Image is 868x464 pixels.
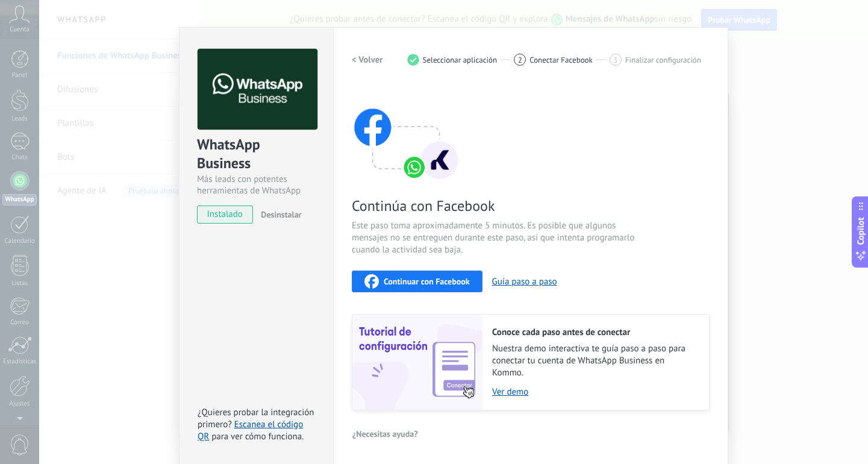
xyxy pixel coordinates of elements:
span: Desinstalar [261,209,301,220]
span: 2 [518,55,522,65]
span: ¿Quieres probar la integración primero? [198,407,314,430]
button: < Volver [352,49,383,71]
span: Finalizar configuración [625,55,701,64]
h2: < Volver [352,54,383,66]
button: ¿Necesitas ayuda? [352,425,419,443]
img: logo_main.png [198,49,317,130]
span: Conectar Facebook [529,55,593,64]
span: Continuar con Facebook [384,277,470,286]
div: WhatsApp Business [197,135,316,174]
span: para ver cómo funciona. [211,431,304,442]
span: ¿Necesitas ayuda? [352,430,418,438]
a: Escanea el código QR [198,419,303,442]
span: 3 [613,55,617,65]
button: Guía paso a paso [492,276,557,287]
a: Ver demo [492,386,697,398]
img: connect with facebook [352,85,460,181]
button: Desinstalar [256,205,301,224]
span: Seleccionar aplicación [423,55,498,64]
span: Continúa con Facebook [352,196,639,215]
span: instalado [198,205,252,224]
h2: Conoce cada paso antes de conectar [492,327,697,338]
div: Más leads con potentes herramientas de WhatsApp [197,174,316,196]
span: Nuestra demo interactiva te guía paso a paso para conectar tu cuenta de WhatsApp Business en Kommo. [492,343,697,379]
span: Copilot [855,218,867,245]
button: Continuar con Facebook [352,271,482,292]
span: Este paso toma aproximadamente 5 minutos. Es posible que algunos mensajes no se entreguen durante... [352,220,639,256]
